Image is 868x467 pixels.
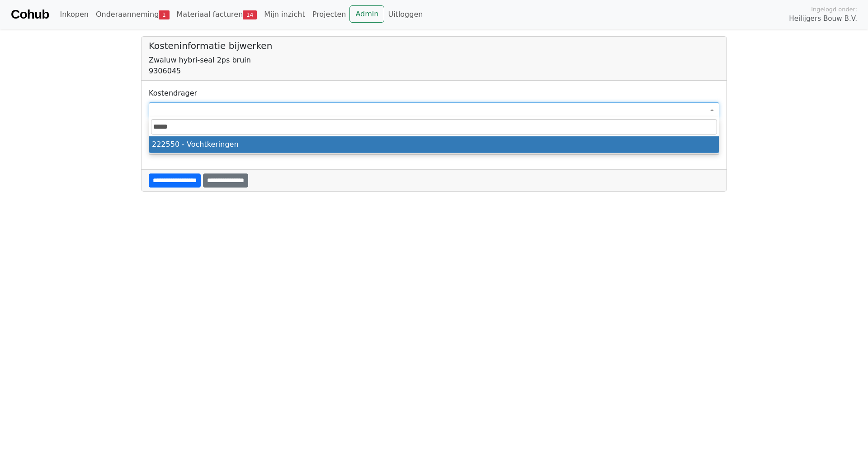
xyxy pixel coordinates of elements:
[789,14,857,24] span: Heilijgers Bouw B.V.
[384,5,426,24] a: Uitloggen
[309,5,350,24] a: Projecten
[149,40,719,51] h5: Kosteninformatie bijwerken
[149,136,719,153] li: 222550 - Vochtkeringen
[159,10,169,19] span: 1
[349,5,384,23] a: Admin
[260,5,309,24] a: Mijn inzicht
[243,10,257,19] span: 14
[56,5,92,24] a: Inkopen
[811,5,857,14] span: Ingelogd onder:
[149,88,197,99] label: Kostendrager
[149,55,719,66] div: Zwaluw hybri-seal 2ps bruin
[173,5,261,24] a: Materiaal facturen14
[92,5,173,24] a: Onderaanneming1
[149,66,719,77] div: 9306045
[11,4,49,25] a: Cohub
